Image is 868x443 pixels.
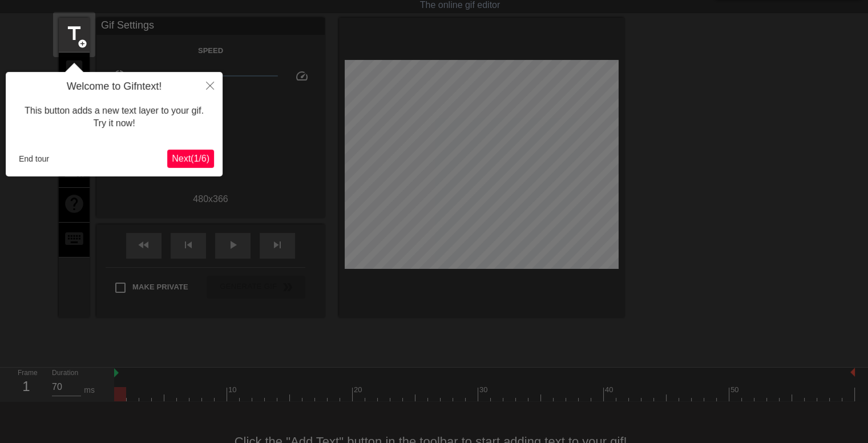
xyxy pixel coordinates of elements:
[167,150,214,168] button: Next
[197,72,223,98] button: Close
[172,154,209,163] span: Next ( 1 / 6 )
[14,150,54,167] button: End tour
[14,80,214,93] h4: Welcome to Gifntext!
[14,93,214,142] div: This button adds a new text layer to your gif. Try it now!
